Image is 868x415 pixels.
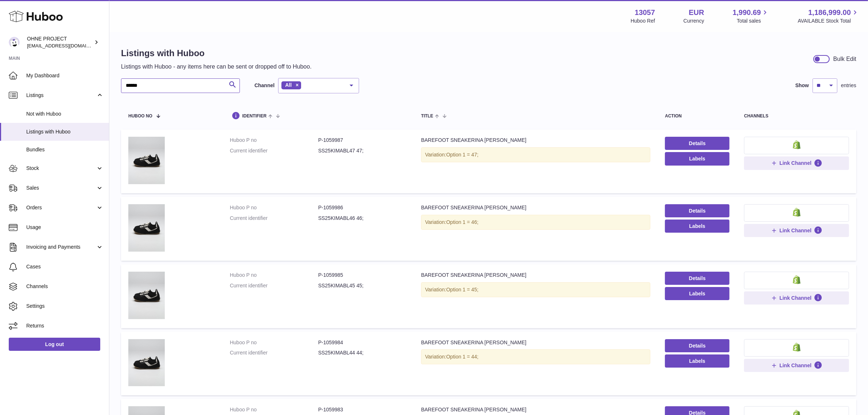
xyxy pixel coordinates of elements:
dd: P-1059986 [318,204,406,211]
span: Option 1 = 44; [446,354,478,360]
img: BAREFOOT SNEAKERINA KIMA BLACK [128,339,165,387]
span: Link Channel [779,295,811,301]
dt: Huboo P no [230,339,318,346]
a: Log out [9,338,100,351]
img: shopify-small.png [793,140,801,149]
dt: Huboo P no [230,272,318,279]
span: Option 1 = 45; [446,287,478,292]
button: Link Channel [744,224,849,237]
span: My Dashboard [26,72,104,79]
span: Not with Huboo [26,110,104,117]
button: Labels [665,287,729,300]
strong: 13057 [635,8,655,18]
span: [EMAIL_ADDRESS][DOMAIN_NAME] [27,43,107,49]
label: Channel [254,82,275,89]
img: BAREFOOT SNEAKERINA KIMA BLACK [128,204,165,252]
div: Variation: [421,147,650,162]
img: shopify-small.png [793,275,801,284]
span: AVAILABLE Stock Total [798,18,859,24]
button: Labels [665,220,729,233]
dt: Huboo P no [230,204,318,211]
span: Channels [26,283,104,290]
strong: EUR [689,8,704,18]
div: Currency [684,18,704,24]
div: OHNE PROJECT [27,35,93,49]
div: Variation: [421,349,650,364]
span: Link Channel [779,362,811,369]
dt: Huboo P no [230,137,318,144]
dd: SS25KIMABL45 45; [318,282,406,289]
dd: SS25KIMABL44 44; [318,349,406,356]
span: Returns [26,322,104,329]
button: Link Channel [744,359,849,372]
span: Listings [26,92,96,99]
dd: P-1059983 [318,406,406,413]
div: Bulk Edit [833,55,856,63]
span: Link Channel [779,227,811,234]
span: Sales [26,185,96,191]
span: Link Channel [779,160,811,166]
div: BAREFOOT SNEAKERINA [PERSON_NAME] [421,272,650,279]
img: BAREFOOT SNEAKERINA KIMA BLACK [128,137,165,184]
span: identifier [242,114,267,119]
dt: Current identifier [230,349,318,356]
dd: P-1059984 [318,339,406,346]
div: BAREFOOT SNEAKERINA [PERSON_NAME] [421,204,650,211]
div: Variation: [421,215,650,230]
img: shopify-small.png [793,208,801,217]
div: channels [744,114,849,119]
button: Link Channel [744,291,849,305]
span: Invoicing and Payments [26,244,96,251]
dd: P-1059987 [318,137,406,144]
span: 1,990.69 [733,8,761,18]
span: Listings with Huboo [26,128,104,135]
a: Details [665,137,729,150]
label: Show [795,82,809,89]
span: All [285,82,292,88]
p: Listings with Huboo - any items here can be sent or dropped off to Huboo. [121,63,312,71]
div: Variation: [421,282,650,297]
dt: Current identifier [230,215,318,222]
span: 1,186,999.00 [808,8,851,18]
span: Huboo no [128,114,152,119]
dd: P-1059985 [318,272,406,279]
span: Option 1 = 47; [446,152,478,158]
span: title [421,114,433,119]
a: Details [665,204,729,217]
dd: SS25KIMABL46 46; [318,215,406,222]
div: Huboo Ref [631,18,655,24]
h1: Listings with Huboo [121,47,312,59]
img: BAREFOOT SNEAKERINA KIMA BLACK [128,272,165,319]
a: 1,186,999.00 AVAILABLE Stock Total [798,8,859,24]
a: Details [665,339,729,352]
div: BAREFOOT SNEAKERINA [PERSON_NAME] [421,406,650,413]
span: Usage [26,224,104,231]
span: Orders [26,204,96,211]
a: 1,990.69 Total sales [733,8,770,24]
dt: Huboo P no [230,406,318,413]
div: BAREFOOT SNEAKERINA [PERSON_NAME] [421,339,650,346]
span: Settings [26,303,104,310]
div: BAREFOOT SNEAKERINA [PERSON_NAME] [421,137,650,144]
div: action [665,114,729,119]
dt: Current identifier [230,282,318,289]
span: Option 1 = 46; [446,219,478,225]
span: Stock [26,165,96,172]
span: Cases [26,263,104,270]
button: Labels [665,354,729,368]
span: Total sales [737,18,769,24]
dt: Current identifier [230,147,318,154]
button: Labels [665,152,729,165]
img: internalAdmin-13057@internal.huboo.com [9,37,20,48]
button: Link Channel [744,156,849,170]
a: Details [665,272,729,285]
span: entries [841,82,856,89]
span: Bundles [26,146,104,153]
dd: SS25KIMABL47 47; [318,147,406,154]
img: shopify-small.png [793,343,801,352]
